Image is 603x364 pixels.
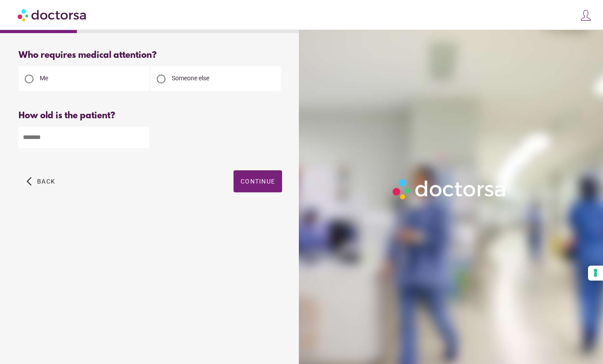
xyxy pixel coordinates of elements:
div: How old is the patient? [19,111,282,121]
img: icons8-customer-100.png [580,9,592,22]
button: arrow_back_ios Back [23,170,59,192]
span: Back [37,178,55,185]
span: Me [40,75,48,82]
button: Your consent preferences for tracking technologies [588,266,603,281]
div: Who requires medical attention? [19,50,282,60]
button: Continue [234,170,282,192]
img: Logo-Doctorsa-trans-White-partial-flat.png [389,176,510,203]
span: Someone else [172,75,209,82]
img: Doctorsa.com [18,5,87,25]
span: Continue [241,178,275,185]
